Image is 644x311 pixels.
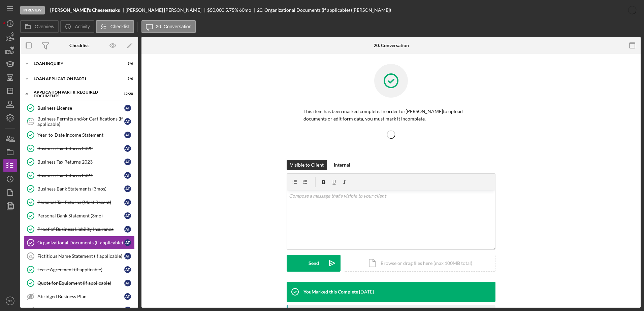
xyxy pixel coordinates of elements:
button: Activity [60,20,94,33]
div: Proof of Business Liability Insurance [37,227,124,232]
div: 60 mo [239,7,251,13]
label: Activity [75,24,90,29]
div: A T [124,199,131,206]
a: Business Tax Returns 2024AT [24,169,135,182]
div: A T [124,185,131,192]
div: Organizational Documents (if applicable) [37,240,124,245]
div: A T [124,212,131,219]
div: A T [124,293,131,300]
a: Proof of Business Liability InsuranceAT [24,222,135,236]
div: A T [124,105,131,111]
button: Checklist [96,20,134,33]
a: Personal Tax Returns (Most Recent)AT [24,196,135,209]
time: 2025-09-30 21:48 [359,289,374,295]
button: Internal [330,160,354,170]
div: A T [124,132,131,138]
a: Lease Agreement (if applicable)AT [24,263,135,276]
div: A T [124,239,131,246]
div: Business Permits and/or Certifications (if applicable) [37,116,124,127]
div: Quote for Equipment (if applicable) [37,280,124,286]
button: Visible to Client [287,160,327,170]
div: A T [124,226,131,233]
div: Send [309,255,319,272]
button: 20. Conversation [141,20,196,33]
div: Business Tax Returns 2024 [37,173,124,178]
div: A T [124,118,131,125]
div: You Marked this Complete [303,289,358,295]
div: A T [124,159,131,165]
a: 11Business Permits and/or Certifications (if applicable)AT [24,115,135,128]
button: GS [3,294,17,308]
div: Fictitious Name Statement (If applicable) [37,253,124,259]
a: Year-to-Date Income StatementAT [24,128,135,142]
label: Overview [35,24,54,29]
div: Checklist [69,43,89,48]
div: Personal Bank Statement (3mo) [37,213,124,218]
div: Visible to Client [290,160,324,170]
a: Business Tax Returns 2023AT [24,155,135,169]
div: A T [124,280,131,286]
div: 5.75 % [225,7,238,13]
div: Business Tax Returns 2023 [37,159,124,165]
a: Business LicenseAT [24,101,135,115]
a: 21Fictitious Name Statement (If applicable)AT [24,249,135,263]
div: 20. Conversation [374,43,409,48]
div: Internal [334,160,350,170]
div: Business Bank Statements (3mos) [37,186,124,192]
div: 5 / 6 [121,77,133,81]
iframe: Intercom live chat [621,281,637,298]
div: A T [124,172,131,179]
div: Application Part II: Required Documents [34,90,116,98]
div: Lease Agreement (if applicable) [37,267,124,272]
div: Abridged Business Plan [37,294,124,299]
a: Personal Bank Statement (3mo)AT [24,209,135,222]
tspan: 21 [29,254,33,258]
tspan: 11 [29,119,33,124]
a: Business Tax Returns 2022AT [24,142,135,155]
div: Business Tax Returns 2022 [37,146,124,151]
button: Send [287,255,341,272]
div: Loan Application Part I [34,77,116,81]
a: Abridged Business PlanAT [24,290,135,303]
text: GS [8,299,12,303]
div: A T [124,266,131,273]
label: Checklist [110,24,130,29]
a: Business Bank Statements (3mos)AT [24,182,135,196]
div: Personal Tax Returns (Most Recent) [37,200,124,205]
div: Business License [37,105,124,111]
div: A T [124,253,131,260]
div: 20. Organizational Documents (if applicable) ([PERSON_NAME]) [257,7,391,13]
label: 20. Conversation [156,24,192,29]
b: [PERSON_NAME]'s Cheesesteaks [50,7,120,13]
span: $50,000 [207,7,224,13]
div: Year-to-Date Income Statement [37,132,124,138]
div: 12 / 20 [121,92,133,96]
div: A T [124,145,131,152]
a: Quote for Equipment (if applicable)AT [24,276,135,290]
button: Overview [20,20,59,33]
a: Organizational Documents (if applicable)AT [24,236,135,249]
div: [PERSON_NAME] [PERSON_NAME] [126,7,207,13]
div: 3 / 6 [121,62,133,66]
div: Loan Inquiry [34,62,116,66]
div: In Review [20,6,45,14]
p: This item has been marked complete. In order for [PERSON_NAME] to upload documents or edit form d... [303,108,479,123]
